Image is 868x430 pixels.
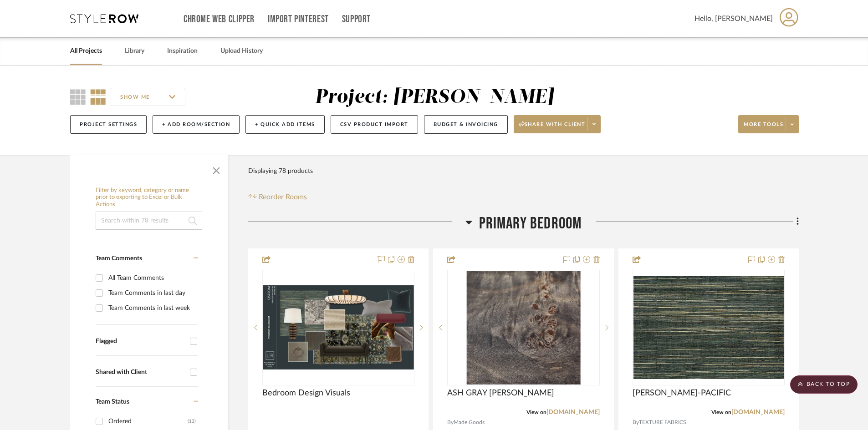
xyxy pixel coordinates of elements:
div: Displaying 78 products [248,162,313,180]
div: Shared with Client [96,369,185,376]
span: Share with client [519,121,586,135]
a: Inspiration [167,45,198,57]
img: Bedroom Design Visuals [263,285,414,369]
span: Made Goods [454,418,485,427]
button: Project Settings [70,115,147,134]
img: KNOX WC-PACIFIC [633,276,784,379]
div: Flagged [96,338,185,345]
a: All Projects [70,45,102,57]
a: [DOMAIN_NAME] [546,409,600,415]
h6: Filter by keyword, category or name prior to exporting to Excel or Bulk Actions [96,187,202,208]
img: ASH GRAY MAPPA BURL [466,271,580,384]
input: Search within 78 results [96,212,202,230]
button: CSV Product Import [331,115,418,134]
span: Team Status [96,399,129,405]
button: Close [207,160,225,178]
span: By [447,418,454,427]
span: By [633,418,639,427]
button: + Add Room/Section [153,115,240,134]
div: 0 [448,270,599,385]
span: Reorder Rooms [259,192,307,202]
div: Project: [PERSON_NAME] [315,88,554,107]
div: 0 [633,270,784,385]
span: Bedroom Design Visuals [262,388,350,398]
button: More tools [738,115,799,133]
div: (13) [188,414,196,429]
span: Primary Bedroom [479,214,582,233]
a: Library [125,45,144,57]
span: View on [711,410,731,415]
scroll-to-top-button: BACK TO TOP [790,375,858,394]
span: View on [526,410,546,415]
a: Chrome Web Clipper [184,15,255,23]
span: More tools [744,121,783,135]
a: [DOMAIN_NAME] [731,409,785,415]
span: TEXTURE FABRICS [639,418,686,427]
span: Team Comments [96,255,142,262]
span: [PERSON_NAME]-PACIFIC [633,388,731,398]
span: Hello, [PERSON_NAME] [694,13,773,24]
div: Team Comments in last day [108,286,196,300]
span: ASH GRAY [PERSON_NAME] [447,388,554,398]
button: Budget & Invoicing [424,115,508,134]
a: Support [342,15,371,23]
div: All Team Comments [108,271,196,285]
button: Reorder Rooms [248,192,307,202]
div: Ordered [108,414,188,429]
div: 0 [263,270,414,385]
a: Import Pinterest [268,15,329,23]
div: Team Comments in last week [108,301,196,315]
button: + Quick Add Items [245,115,325,134]
button: Share with client [514,115,601,133]
a: Upload History [220,45,263,57]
